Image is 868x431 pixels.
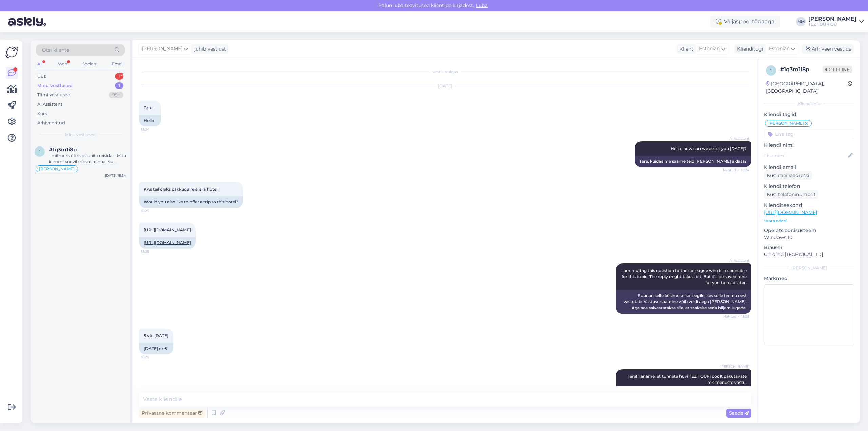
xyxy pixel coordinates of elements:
span: 5 või [DATE] [144,333,169,338]
div: Klienditugi [734,45,763,53]
div: [DATE] or 6 [139,343,173,354]
span: [PERSON_NAME] [142,45,182,53]
div: [DATE] [139,83,751,89]
div: Kliendi info [764,101,854,107]
div: Väljaspool tööaega [710,16,780,28]
div: # 1q3m1i8p [780,65,823,74]
span: Estonian [699,45,720,53]
div: Arhiveeri vestlus [802,44,854,54]
div: All [36,60,44,68]
input: Lisa tag [764,129,854,139]
p: Kliendi tag'id [764,111,854,118]
span: [PERSON_NAME] [39,167,75,171]
div: TEZ TOUR OÜ [808,22,856,27]
span: Luba [474,2,490,8]
div: Arhiveeritud [37,120,65,126]
span: 18:25 [141,249,166,254]
div: Klient [677,45,693,53]
span: I am routing this question to the colleague who is responsible for this topic. The reply might ta... [621,268,748,285]
span: Estonian [769,45,790,53]
span: 1 [39,149,40,154]
a: [PERSON_NAME]TEZ TOUR OÜ [808,16,864,27]
div: Email [111,60,125,68]
span: Tere [144,105,152,110]
div: AI Assistent [37,101,62,108]
span: [PERSON_NAME] [768,121,804,125]
div: Tiimi vestlused [37,92,71,98]
div: - mitmeks ööks plaanite reisida. - Mitu inimest soovib reisile minna. Kui reisivad ka lapsed, sii... [49,153,126,165]
p: Kliendi telefon [764,183,854,190]
span: Nähtud ✓ 18:25 [723,314,749,319]
span: Tere! Täname, et tunnete huvi TEZ TOURi poolt pakutavate reisiteenuste vastu. [628,374,748,385]
div: Web [57,60,68,68]
span: Nähtud ✓ 18:24 [723,168,749,173]
p: Kliendi email [764,164,854,171]
span: 18:24 [141,127,166,132]
p: Operatsioonisüsteem [764,227,854,234]
div: [DATE] 18:54 [105,173,126,178]
div: Socials [81,60,98,68]
span: 18:25 [141,355,166,360]
span: AI Assistent [724,136,749,141]
span: [PERSON_NAME] [720,364,749,369]
div: 1 [115,82,123,89]
div: Küsi telefoninumbrit [764,190,818,199]
span: Hello, how can we assist you [DATE]? [671,146,747,151]
p: Märkmed [764,275,854,282]
div: juhib vestlust [192,45,226,53]
div: Vestlus algas [139,69,751,75]
span: Minu vestlused [65,132,96,138]
div: [PERSON_NAME] [764,265,854,271]
div: NM [796,17,806,26]
div: Küsi meiliaadressi [764,171,812,180]
span: 1 [770,68,772,73]
div: 1 [115,73,123,80]
span: Offline [823,66,852,73]
p: Windows 10 [764,234,854,241]
span: Otsi kliente [42,46,69,54]
div: Privaatne kommentaar [139,409,205,418]
a: [URL][DOMAIN_NAME] [144,227,191,232]
div: Hello [139,115,161,126]
p: Klienditeekond [764,202,854,209]
span: KAs teil oleks pakkuda reisi siia hotelli [144,187,219,192]
div: Uus [37,73,46,80]
img: Askly Logo [5,46,18,59]
div: Tere, kuidas me saame teid [PERSON_NAME] aidata? [635,156,751,167]
p: Vaata edasi ... [764,218,854,224]
span: Saada [729,410,749,416]
a: [URL][DOMAIN_NAME] [144,240,191,245]
div: Would you also like to offer a trip to this hotel? [139,196,243,208]
div: 99+ [109,92,123,98]
p: Brauser [764,244,854,251]
p: Chrome [TECHNICAL_ID] [764,251,854,258]
div: Kõik [37,110,47,117]
input: Lisa nimi [764,152,847,159]
span: #1q3m1i8p [49,146,77,153]
p: Kliendi nimi [764,142,854,149]
span: AI Assistent [724,258,749,263]
div: Suunan selle küsimuse kolleegile, kes selle teema eest vastutab. Vastuse saamine võib veidi aega ... [616,290,751,314]
span: 18:25 [141,208,166,213]
div: [GEOGRAPHIC_DATA], [GEOGRAPHIC_DATA] [766,80,848,95]
div: Minu vestlused [37,82,73,89]
a: [URL][DOMAIN_NAME] [764,209,817,215]
div: [PERSON_NAME] [808,16,856,22]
